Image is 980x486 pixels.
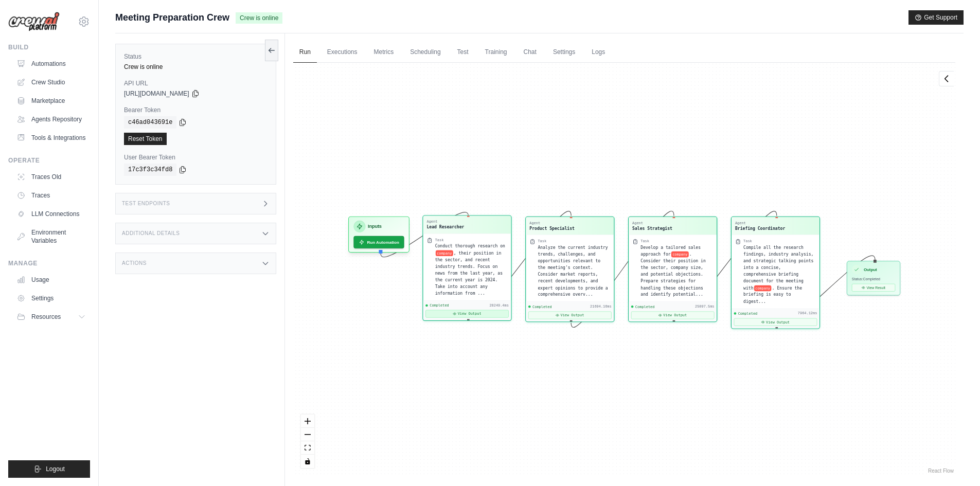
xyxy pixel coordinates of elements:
[571,211,674,328] g: Edge from d3809a00e29b73c0626b2c809f6ed509 to c07d8be81d07f010f99990694ba3589c
[798,311,817,316] div: 7964.12ms
[381,212,468,257] g: Edge from inputsNode to f2bbb0e9ea2a787803b644a66b68b442
[640,245,701,256] span: Develop a tailored sales approach for
[435,238,443,242] div: Task
[735,225,785,231] div: Briefing Coordinator
[124,133,167,145] a: Reset Token
[743,285,802,304] span: . Ensure the briefing is easy to digest...
[525,217,614,322] div: AgentProduct SpecialistTaskAnalyze the current industry trends, challenges, and opportunities rel...
[301,415,314,428] button: zoom in
[8,43,90,51] div: Build
[426,219,464,224] div: Agent
[538,244,610,298] div: Analyze the current industry trends, challenges, and opportunities relevant to the meeting's cont...
[847,261,900,295] div: OutputStatus:CompletedView Result
[852,284,895,292] button: View Result
[743,244,816,304] div: Compile all the research findings, industry analysis, and strategic talking points into a concise...
[435,243,507,297] div: Conduct thorough research on {company}, their position in the sector, and recent industry trends....
[852,277,880,281] span: Status: Completed
[12,290,90,307] a: Settings
[8,156,90,165] div: Operate
[640,244,713,298] div: Develop a tailored sales approach for {company}. Consider their position in the sector, company s...
[12,56,90,72] a: Automations
[124,153,268,161] label: User Bearer Token
[479,42,513,63] a: Training
[31,313,61,321] span: Resources
[426,224,464,230] div: Lead Researcher
[12,169,90,185] a: Traces Old
[734,318,817,326] button: View Output
[743,245,813,290] span: Compile all the research findings, industry analysis, and strategic talking points into a concise...
[12,130,90,146] a: Tools & Integrations
[529,225,575,231] div: Product Specialist
[695,304,714,309] div: 25097.5ms
[124,89,189,98] span: [URL][DOMAIN_NAME]
[532,304,552,309] span: Completed
[743,239,752,243] div: Task
[353,236,404,248] button: Run Automation
[422,217,511,322] div: AgentLead ResearcherTaskConduct thorough research oncompany, their position in the sector, and re...
[124,52,268,61] label: Status
[489,303,508,308] div: 28249.4ms
[12,224,90,249] a: Environment Variables
[12,187,90,204] a: Traces
[404,42,447,63] a: Scheduling
[674,211,777,321] g: Edge from c07d8be81d07f010f99990694ba3589c to 314b827d722e28cf70b9a0640a82e6c3
[115,10,229,25] span: Meeting Preparation Crew
[529,221,575,225] div: Agent
[864,266,877,273] h3: Output
[12,309,90,325] button: Resources
[777,256,875,327] g: Edge from 314b827d722e28cf70b9a0640a82e6c3 to outputNode
[124,79,268,87] label: API URL
[590,304,612,309] div: 21694.16ms
[451,42,475,63] a: Test
[301,415,314,468] div: React Flow controls
[640,239,649,243] div: Task
[12,111,90,128] a: Agents Repository
[124,116,176,129] code: c46ad043691e
[632,225,672,231] div: Sales Strategist
[435,250,502,296] span: , their position in the sector, and recent industry trends. Focus on news from the last year, as ...
[12,74,90,91] a: Crew Studio
[124,106,268,114] label: Bearer Token
[538,245,608,297] span: Analyze the current industry trends, challenges, and opportunities relevant to the meeting's cont...
[122,260,147,266] h3: Actions
[635,304,655,309] span: Completed
[124,164,176,176] code: 17c3f3c34fd8
[301,441,314,455] button: fit view
[8,259,90,267] div: Manage
[640,251,706,297] span: . Consider their position in the sector, company size, and potential objections. Prepare strategi...
[547,42,581,63] a: Settings
[754,285,772,291] span: company
[538,239,546,243] div: Task
[731,217,820,329] div: AgentBriefing CoordinatorTaskCompile all the research findings, industry analysis, and strategic ...
[671,251,689,258] span: company
[436,250,453,256] span: company
[12,93,90,109] a: Marketplace
[518,42,543,63] a: Chat
[632,221,672,225] div: Agent
[8,460,90,478] button: Logout
[528,312,612,319] button: View Output
[368,42,400,63] a: Metrics
[628,217,717,322] div: AgentSales StrategistTaskDevelop a tailored sales approach forcompany. Consider their position in...
[908,10,964,25] button: Get Support
[435,244,505,248] span: Conduct thorough research on
[122,230,180,237] h3: Additional Details
[929,437,980,486] iframe: Chat Widget
[46,465,65,473] span: Logout
[301,455,314,468] button: toggle interactivity
[585,42,611,63] a: Logs
[301,428,314,441] button: zoom out
[425,310,509,318] button: View Output
[348,217,409,253] div: InputsRun Automation
[928,468,954,474] a: React Flow attribution
[293,42,317,63] a: Run
[12,272,90,288] a: Usage
[430,303,449,308] span: Completed
[468,211,571,321] g: Edge from f2bbb0e9ea2a787803b644a66b68b442 to d3809a00e29b73c0626b2c809f6ed509
[122,201,170,207] h3: Test Endpoints
[735,221,785,225] div: Agent
[368,223,382,230] h3: Inputs
[631,312,715,319] button: View Output
[124,63,268,71] div: Crew is online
